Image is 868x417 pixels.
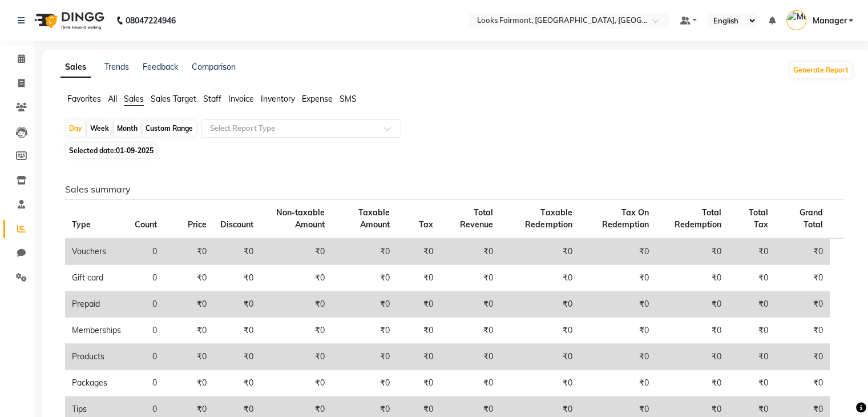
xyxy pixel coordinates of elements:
[72,219,91,230] span: Type
[220,219,253,230] span: Discount
[65,184,843,195] h6: Sales summary
[65,265,128,291] td: Gift card
[775,318,830,344] td: ₹0
[164,318,213,344] td: ₹0
[66,143,156,158] span: Selected date:
[656,238,728,265] td: ₹0
[800,207,823,230] span: Grand Total
[579,344,656,370] td: ₹0
[128,344,164,370] td: 0
[66,121,85,137] div: Day
[440,291,500,318] td: ₹0
[579,370,656,396] td: ₹0
[213,291,260,318] td: ₹0
[579,291,656,318] td: ₹0
[397,318,440,344] td: ₹0
[397,370,440,396] td: ₹0
[188,219,207,230] span: Price
[128,291,164,318] td: 0
[164,291,213,318] td: ₹0
[500,238,579,265] td: ₹0
[65,370,128,396] td: Packages
[397,265,440,291] td: ₹0
[728,370,775,396] td: ₹0
[128,265,164,291] td: 0
[143,62,178,72] a: Feedback
[65,318,128,344] td: Memberships
[260,344,332,370] td: ₹0
[790,62,851,78] button: Generate Report
[29,5,107,37] img: logo
[104,62,129,72] a: Trends
[656,265,728,291] td: ₹0
[260,370,332,396] td: ₹0
[114,121,140,137] div: Month
[728,291,775,318] td: ₹0
[397,344,440,370] td: ₹0
[332,238,396,265] td: ₹0
[775,370,830,396] td: ₹0
[213,265,260,291] td: ₹0
[87,121,112,137] div: Week
[260,291,332,318] td: ₹0
[602,207,649,230] span: Tax On Redemption
[192,62,236,72] a: Comparison
[128,318,164,344] td: 0
[775,291,830,318] td: ₹0
[786,10,806,30] img: Manager
[124,94,144,104] span: Sales
[164,265,213,291] td: ₹0
[397,238,440,265] td: ₹0
[164,344,213,370] td: ₹0
[332,318,396,344] td: ₹0
[775,238,830,265] td: ₹0
[276,207,325,230] span: Non-taxable Amount
[500,318,579,344] td: ₹0
[460,207,493,230] span: Total Revenue
[65,238,128,265] td: Vouchers
[340,94,357,104] span: SMS
[775,265,830,291] td: ₹0
[728,344,775,370] td: ₹0
[213,344,260,370] td: ₹0
[260,265,332,291] td: ₹0
[67,94,101,104] span: Favorites
[332,265,396,291] td: ₹0
[500,370,579,396] td: ₹0
[65,344,128,370] td: Products
[728,318,775,344] td: ₹0
[440,318,500,344] td: ₹0
[500,291,579,318] td: ₹0
[65,291,128,318] td: Prepaid
[332,291,396,318] td: ₹0
[302,94,333,104] span: Expense
[656,370,728,396] td: ₹0
[332,344,396,370] td: ₹0
[128,370,164,396] td: 0
[164,370,213,396] td: ₹0
[525,207,572,230] span: Taxable Redemption
[116,146,154,155] span: 01-09-2025
[419,219,433,230] span: Tax
[775,344,830,370] td: ₹0
[203,94,221,104] span: Staff
[440,344,500,370] td: ₹0
[656,344,728,370] td: ₹0
[228,94,254,104] span: Invoice
[358,207,390,230] span: Taxable Amount
[500,344,579,370] td: ₹0
[60,57,91,78] a: Sales
[728,265,775,291] td: ₹0
[656,318,728,344] td: ₹0
[500,265,579,291] td: ₹0
[164,238,213,265] td: ₹0
[213,370,260,396] td: ₹0
[749,207,768,230] span: Total Tax
[213,318,260,344] td: ₹0
[397,291,440,318] td: ₹0
[440,265,500,291] td: ₹0
[728,238,775,265] td: ₹0
[143,121,196,137] div: Custom Range
[812,15,846,27] span: Manager
[126,5,176,37] b: 08047224946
